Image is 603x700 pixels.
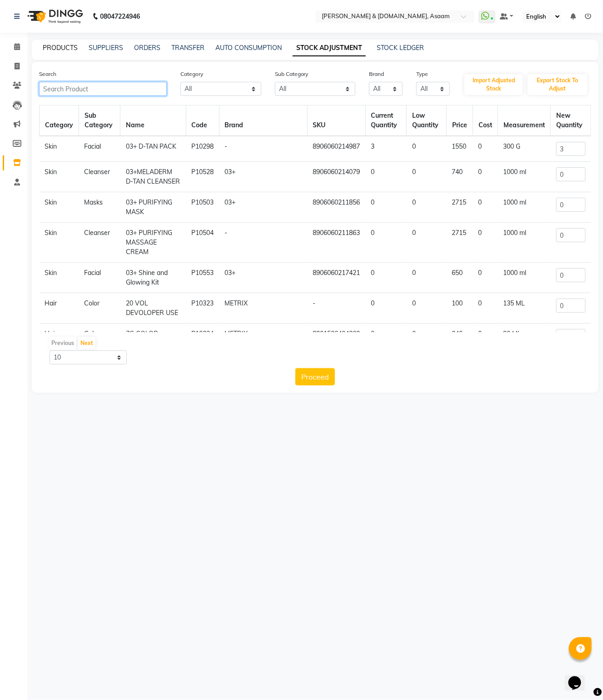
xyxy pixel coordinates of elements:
[447,136,473,162] td: 1550
[473,324,498,349] td: 0
[407,223,447,263] td: 0
[40,293,79,324] td: Hair
[186,162,219,192] td: P10528
[171,44,204,52] a: TRANSFER
[498,162,551,192] td: 1000 ml
[498,136,551,162] td: 300 G
[377,44,424,52] a: STOCK LEDGER
[365,162,407,192] td: 0
[40,162,79,192] td: Skin
[473,263,498,293] td: 0
[40,192,79,223] td: Skin
[134,44,160,52] a: ORDERS
[186,105,219,136] th: Code
[23,4,85,29] img: logo
[79,192,120,223] td: Masks
[498,192,551,223] td: 1000 ml
[473,136,498,162] td: 0
[120,162,186,192] td: 03+MELADERM D-TAN CLEANSER
[40,263,79,293] td: Skin
[407,293,447,324] td: 0
[473,105,498,136] th: Cost
[473,162,498,192] td: 0
[447,293,473,324] td: 100
[416,70,428,78] label: Type
[120,223,186,263] td: 03+ PURIFYING MASSAGE CREAM
[447,192,473,223] td: 2715
[407,162,447,192] td: 0
[79,105,120,136] th: Sub Category
[307,192,365,223] td: 8906060211856
[293,40,366,56] a: STOCK ADJUSTMENT
[78,337,95,350] button: Next
[186,263,219,293] td: P10553
[551,105,591,136] th: New Quantity
[219,192,307,223] td: 03+
[79,293,120,324] td: Color
[407,263,447,293] td: 0
[186,223,219,263] td: P10504
[120,192,186,223] td: 03+ PURIFYING MASK
[307,263,365,293] td: 8906060217421
[369,70,384,78] label: Brand
[447,223,473,263] td: 2715
[186,136,219,162] td: P10298
[565,664,594,691] iframe: chat widget
[186,192,219,223] td: P10503
[447,263,473,293] td: 650
[39,70,56,78] label: Search
[120,324,186,349] td: 7C COLOR
[407,136,447,162] td: 0
[120,136,186,162] td: 03+ D-TAN PACK
[219,105,307,136] th: Brand
[219,162,307,192] td: 03+
[407,105,447,136] th: Low Quantity
[215,44,282,52] a: AUTO CONSUMPTION
[365,136,407,162] td: 3
[79,324,120,349] td: Color
[365,293,407,324] td: 0
[40,105,79,136] th: Category
[219,223,307,263] td: -
[40,324,79,349] td: Hair
[120,293,186,324] td: 20 VOL DEVOLOPER USE
[219,293,307,324] td: METRIX
[528,74,588,95] button: Export Stock To Adjust
[219,136,307,162] td: -
[307,223,365,263] td: 8906060211863
[307,293,365,324] td: -
[365,105,407,136] th: Current Quantity
[498,223,551,263] td: 1000 ml
[365,223,407,263] td: 0
[295,368,335,385] button: Proceed
[79,136,120,162] td: Facial
[473,192,498,223] td: 0
[498,324,551,349] td: 90 ML
[407,192,447,223] td: 0
[464,74,523,95] button: Import Adjusted Stock
[79,223,120,263] td: Cleanser
[498,293,551,324] td: 135 ML
[498,263,551,293] td: 1000 ml
[186,293,219,324] td: P10323
[79,162,120,192] td: Cleanser
[473,223,498,263] td: 0
[307,136,365,162] td: 8906060214987
[120,263,186,293] td: 03+ Shine and Glowing Kit
[89,44,123,52] a: SUPPLIERS
[79,263,120,293] td: Facial
[40,223,79,263] td: Skin
[447,162,473,192] td: 740
[447,324,473,349] td: 340
[307,162,365,192] td: 8906060214079
[39,82,167,96] input: Search Product
[43,44,78,52] a: PRODUCTS
[40,136,79,162] td: Skin
[473,293,498,324] td: 0
[307,105,365,136] th: SKU
[407,324,447,349] td: 0
[498,105,551,136] th: Measurement
[120,105,186,136] th: Name
[365,192,407,223] td: 0
[180,70,203,78] label: Category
